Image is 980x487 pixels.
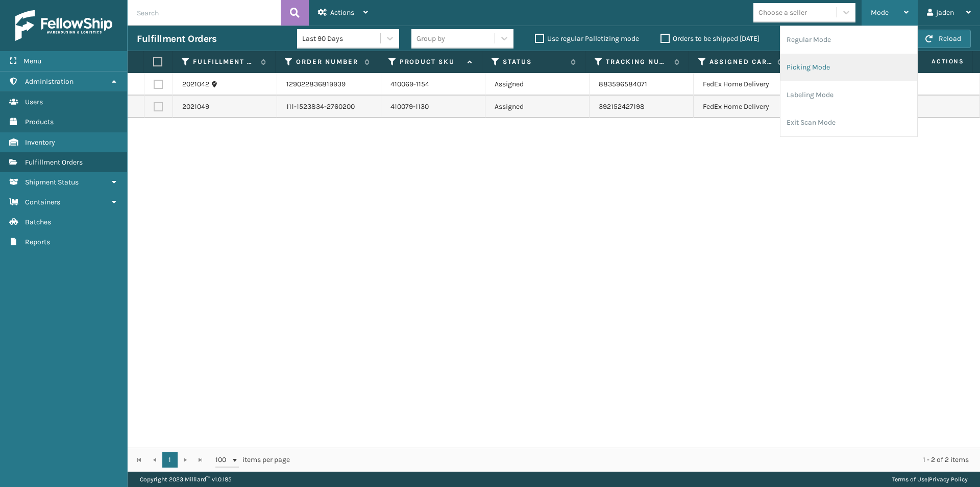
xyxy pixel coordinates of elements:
[660,34,759,43] label: Orders to be shipped [DATE]
[25,218,51,226] span: Batches
[215,452,290,468] span: items per page
[780,26,917,54] li: Regular Mode
[302,33,381,44] div: Last 90 Days
[892,472,968,487] div: |
[390,80,429,88] a: 410069-1154
[780,109,917,136] li: Exit Scan Mode
[485,96,590,118] td: Assigned
[694,73,798,96] td: FedEx Home Delivery
[780,81,917,109] li: Labeling Mode
[137,33,216,45] h3: Fulfillment Orders
[277,73,381,96] td: 129022836819939
[25,138,55,147] span: Inventory
[25,198,60,206] span: Containers
[485,73,590,96] td: Assigned
[599,80,647,88] a: 883596584071
[871,8,889,17] span: Mode
[23,57,41,65] span: Menu
[400,57,462,66] label: Product SKU
[916,30,971,48] button: Reload
[416,33,445,44] div: Group by
[162,452,178,468] a: 1
[277,96,381,118] td: 111-1523834-2760200
[25,158,83,167] span: Fulfillment Orders
[599,102,645,111] a: 392152427198
[25,118,54,126] span: Products
[892,476,927,483] a: Terms of Use
[330,8,354,17] span: Actions
[606,57,669,66] label: Tracking Number
[25,98,43,106] span: Users
[296,57,359,66] label: Order Number
[503,57,566,66] label: Status
[535,34,639,43] label: Use regular Palletizing mode
[182,102,209,112] a: 2021049
[25,178,79,187] span: Shipment Status
[182,79,209,89] a: 2021042
[25,77,73,86] span: Administration
[709,57,772,66] label: Assigned Carrier Service
[304,455,969,465] div: 1 - 2 of 2 items
[780,54,917,81] li: Picking Mode
[193,57,256,66] label: Fulfillment Order Id
[15,10,112,41] img: logo
[25,238,50,246] span: Reports
[898,53,970,70] span: Actions
[929,476,968,483] a: Privacy Policy
[758,7,807,18] div: Choose a seller
[694,96,798,118] td: FedEx Home Delivery
[140,472,232,487] p: Copyright 2023 Milliard™ v 1.0.185
[390,102,429,111] a: 410079-1130
[215,455,231,465] span: 100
